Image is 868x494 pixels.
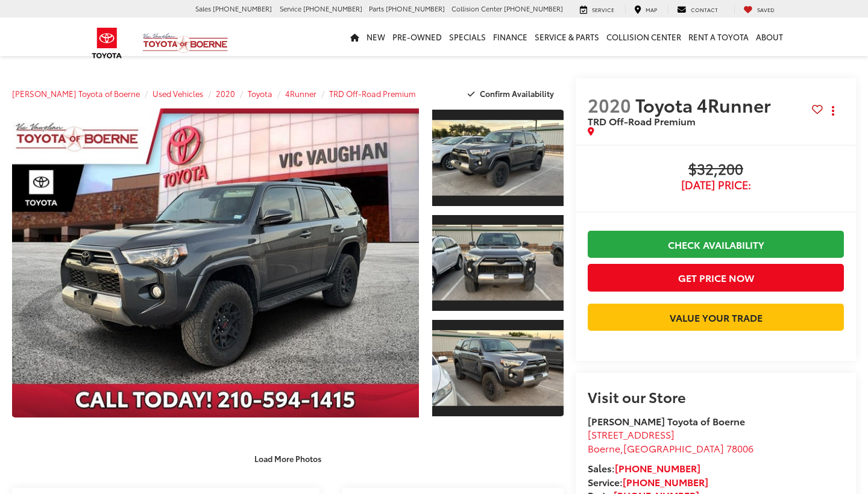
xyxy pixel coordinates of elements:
[588,475,708,489] strong: Service:
[685,17,752,56] a: Rent a Toyota
[603,17,685,56] a: Collision Center
[635,92,775,117] span: Toyota 4Runner
[280,4,301,13] span: Service
[153,88,203,99] a: Used Vehicles
[461,83,564,104] button: Confirm Availability
[588,441,753,455] span: ,
[615,461,700,475] a: [PHONE_NUMBER]
[588,427,753,455] a: [STREET_ADDRESS] Boerne,[GEOGRAPHIC_DATA] 78006
[757,5,775,13] span: Saved
[246,448,330,469] button: Load More Photos
[588,304,844,331] a: Value Your Trade
[213,4,272,13] span: [PHONE_NUMBER]
[691,5,718,13] span: Contact
[386,4,445,13] span: [PHONE_NUMBER]
[248,88,272,99] a: Toyota
[431,225,565,301] img: 2020 Toyota 4Runner TRD Off-Road Premium
[734,5,784,14] a: My Saved Vehicles
[623,475,708,489] a: [PHONE_NUMBER]
[726,441,753,455] span: 78006
[389,17,445,56] a: Pre-Owned
[588,427,675,441] span: [STREET_ADDRESS]
[451,4,502,13] span: Collision Center
[588,179,844,191] span: [DATE] Price:
[832,106,834,116] span: dropdown dots
[480,88,554,99] span: Confirm Availability
[445,17,489,56] a: Specials
[668,5,727,14] a: Contact
[588,441,620,455] span: Boerne
[12,108,419,417] a: Expand Photo 0
[347,17,363,56] a: Home
[303,4,362,13] span: [PHONE_NUMBER]
[571,5,623,14] a: Service
[823,100,844,121] button: Actions
[329,88,416,99] a: TRD Off-Road Premium
[285,88,316,99] a: 4Runner
[363,17,389,56] a: New
[8,107,423,418] img: 2020 Toyota 4Runner TRD Off-Road Premium
[625,5,666,14] a: Map
[646,5,657,13] span: Map
[431,120,565,196] img: 2020 Toyota 4Runner TRD Off-Road Premium
[432,108,564,207] a: Expand Photo 1
[588,231,844,258] a: Check Availability
[588,161,844,179] span: $32,200
[369,4,384,13] span: Parts
[588,461,700,475] strong: Sales:
[588,114,696,128] span: TRD Off-Road Premium
[431,330,565,406] img: 2020 Toyota 4Runner TRD Off-Road Premium
[588,389,844,404] h2: Visit our Store
[504,4,563,13] span: [PHONE_NUMBER]
[489,17,531,56] a: Finance
[592,5,614,13] span: Service
[12,88,140,99] a: [PERSON_NAME] Toyota of Boerne
[588,414,745,428] strong: [PERSON_NAME] Toyota of Boerne
[623,441,724,455] span: [GEOGRAPHIC_DATA]
[588,92,631,117] span: 2020
[432,319,564,417] a: Expand Photo 3
[432,214,564,313] a: Expand Photo 2
[752,17,787,56] a: About
[142,33,228,54] img: Vic Vaughan Toyota of Boerne
[216,88,235,99] a: 2020
[588,264,844,291] button: Get Price Now
[531,17,603,56] a: Service & Parts: Opens in a new tab
[84,23,130,63] img: Toyota
[195,4,211,13] span: Sales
